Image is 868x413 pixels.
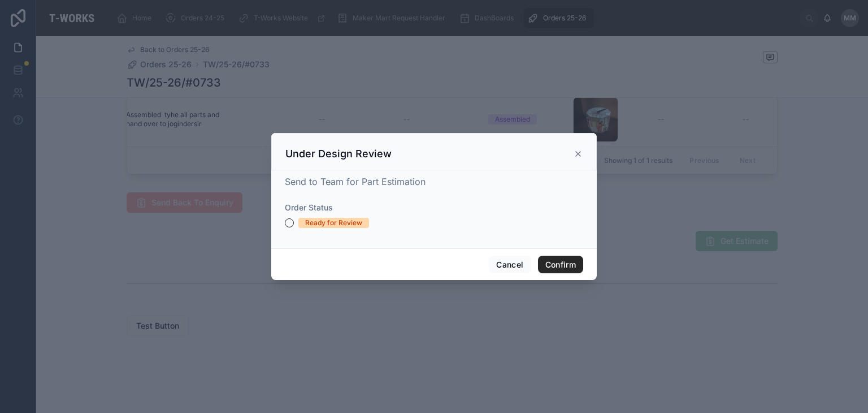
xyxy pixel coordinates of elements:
[489,256,531,274] button: Cancel
[285,203,333,212] span: Order Status
[285,176,426,187] span: Send to Team for Part Estimation
[305,218,362,228] div: Ready for Review
[285,147,392,161] h3: Under Design Review
[538,256,583,274] button: Confirm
